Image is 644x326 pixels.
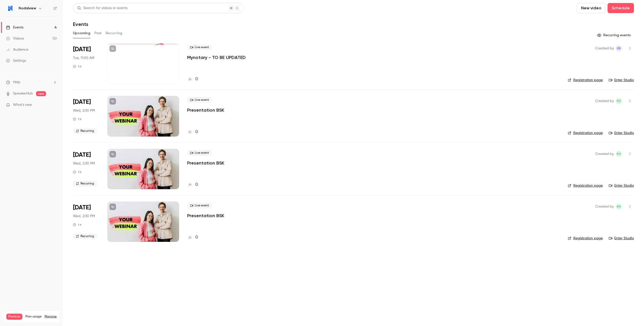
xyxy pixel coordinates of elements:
[73,202,99,242] div: Sep 30 Wed, 2:30 PM (Europe/Paris)
[609,236,634,241] a: Enter Studio
[73,149,99,189] div: Aug 26 Wed, 2:30 PM (Europe/Paris)
[73,161,95,166] span: Wed, 2:30 PM
[73,170,82,174] div: 1 h
[187,203,212,209] span: Live event
[73,98,91,106] span: [DATE]
[73,45,91,53] span: [DATE]
[73,29,90,37] button: Upcoming
[616,204,622,210] span: Paul Vérine
[73,117,82,121] div: 1 h
[617,45,621,51] span: FR
[73,204,91,212] span: [DATE]
[187,213,224,219] a: Presentation BSK
[73,233,97,239] span: Recurring
[73,181,97,187] span: Recurring
[187,234,198,241] a: 0
[187,107,224,113] a: Presentation BSK
[595,31,634,39] button: Recurring events
[187,129,198,136] a: 0
[73,96,99,136] div: Jul 29 Wed, 2:30 PM (Europe/Paris)
[595,151,614,157] span: Created by
[6,36,24,41] div: Videos
[616,151,622,157] span: Paul Vérine
[609,78,634,83] a: Enter Studio
[6,47,28,52] div: Audience
[13,102,32,108] span: What's new
[51,103,57,107] iframe: Noticeable Trigger
[73,151,91,159] span: [DATE]
[36,91,46,96] span: new
[195,234,198,241] h4: 0
[6,58,26,63] div: Settings
[609,183,634,188] a: Enter Studio
[595,204,614,210] span: Created by
[73,21,88,27] h1: Events
[77,6,128,11] div: Search for videos or events
[195,129,198,136] h4: 0
[187,44,212,50] span: Live event
[19,6,36,11] h6: Nodalview
[73,128,97,134] span: Recurring
[73,55,94,60] span: Tue, 11:00 AM
[617,204,621,210] span: PV
[73,64,82,69] div: 1 h
[187,160,224,166] a: Presentation BSK
[73,214,95,219] span: Wed, 2:30 PM
[187,181,198,188] a: 0
[187,54,246,60] a: Mynotary - TO BE UPDATED
[568,183,603,188] a: Registration page
[608,3,634,13] button: Schedule
[25,315,42,319] span: Plan usage
[6,25,23,30] div: Events
[616,98,622,104] span: Paul Vérine
[187,150,212,156] span: Live event
[73,223,82,227] div: 1 h
[94,29,102,37] button: Past
[187,97,212,103] span: Live event
[73,43,99,84] div: Oct 21 Tue, 11:00 AM (Europe/Brussels)
[6,80,57,85] li: help-dropdown-opener
[595,98,614,104] span: Created by
[6,4,14,12] img: Nodalview
[617,98,621,104] span: PV
[187,76,198,83] a: 0
[6,314,22,320] span: Premium
[568,78,603,83] a: Registration page
[13,80,20,85] span: Help
[609,131,634,136] a: Enter Studio
[195,76,198,83] h4: 0
[13,91,33,96] a: SpeakerHub
[73,108,95,113] span: Wed, 2:30 PM
[45,315,57,319] a: Manage
[568,131,603,136] a: Registration page
[106,29,123,37] button: Recurring
[617,151,621,157] span: PV
[616,45,622,51] span: Florence Robert
[595,45,614,51] span: Created by
[195,181,198,188] h4: 0
[568,236,603,241] a: Registration page
[577,3,606,13] button: New video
